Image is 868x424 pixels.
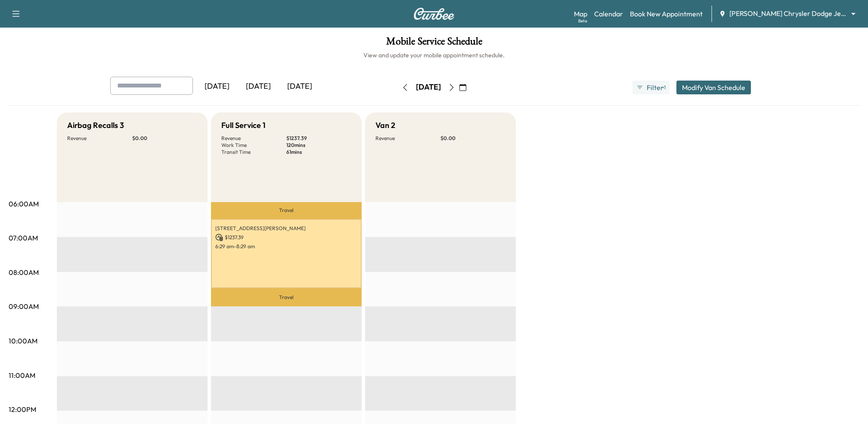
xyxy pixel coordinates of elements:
h1: Mobile Service Schedule [9,36,859,51]
span: ● [662,85,664,90]
p: $ 0.00 [440,135,505,142]
div: [DATE] [196,77,238,97]
p: $ 1237.39 [215,234,357,241]
p: 12:00PM [9,404,36,415]
button: Filter●1 [632,81,670,94]
a: Book New Appointment [630,9,703,19]
h5: Airbag Recalls 3 [67,119,124,131]
div: [DATE] [238,77,279,97]
p: [STREET_ADDRESS][PERSON_NAME] [215,225,357,232]
p: Revenue [67,135,132,142]
p: Travel [211,202,362,219]
p: 61 mins [286,149,351,156]
p: Revenue [221,135,286,142]
p: 10:00AM [9,336,37,346]
h5: Full Service 1 [221,119,266,131]
img: Curbee Logo [413,8,455,20]
p: Travel [211,288,362,306]
span: 1 [664,84,666,91]
p: 08:00AM [9,267,39,277]
p: $ 0.00 [132,135,197,142]
p: 11:00AM [9,370,35,380]
p: Revenue [375,135,440,142]
div: Beta [578,18,587,24]
a: Calendar [594,9,623,19]
h6: View and update your mobile appointment schedule. [9,51,859,59]
div: [DATE] [279,77,320,97]
p: 09:00AM [9,301,39,312]
div: [DATE] [416,82,441,93]
span: Filter [647,82,662,93]
p: 120 mins [286,142,351,149]
p: 07:00AM [9,233,38,243]
p: 06:00AM [9,199,39,209]
button: Modify Van Schedule [676,81,751,94]
p: 6:29 am - 8:29 am [215,243,357,250]
p: Transit Time [221,149,286,156]
span: [PERSON_NAME] Chrysler Dodge Jeep RAM of [GEOGRAPHIC_DATA] [729,9,847,19]
a: MapBeta [574,9,587,19]
p: Work Time [221,142,286,149]
p: $ 1237.39 [286,135,351,142]
h5: Van 2 [375,119,395,131]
